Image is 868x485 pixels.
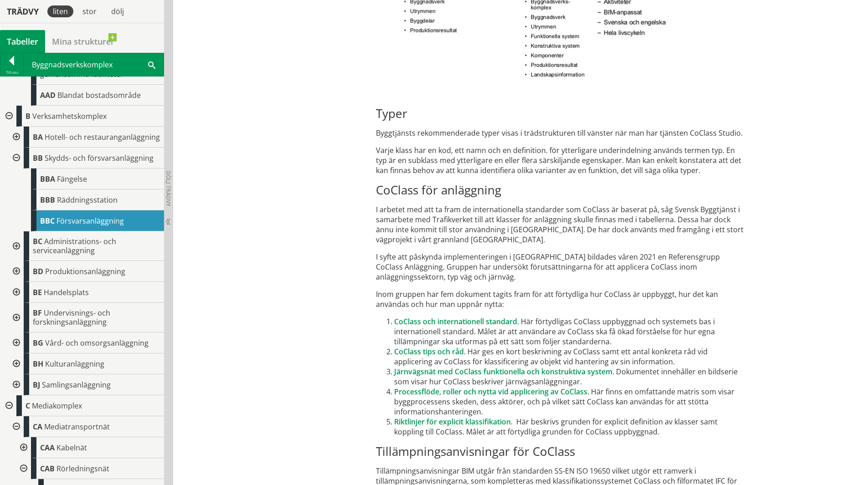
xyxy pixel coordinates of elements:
a: Mina strukturer [45,30,121,53]
span: BBB [40,195,55,205]
div: Gå till informationssidan för CoClass Studio [7,332,164,353]
span: Blandat bostadsområde [57,90,141,100]
div: Trädvy [2,6,44,16]
p: Varje klass har en kod, ett namn och en definition. för ytterligare underindelning används termen... [376,145,745,175]
li: . Här ges en kort beskrivning av CoClass samt ett antal konkreta råd vid applicering av CoClass f... [394,347,745,367]
div: stor [77,5,102,17]
span: Skydds- och försvarsanläggning [45,153,154,163]
a: CoClass tips och råd [394,347,464,357]
span: Rörledningsnät [56,464,109,474]
span: BF [33,308,42,318]
span: Administrations- och serviceanläggning [33,236,116,255]
h2: Typer [376,106,745,121]
span: Samlingsanläggning [42,380,111,390]
span: BE [33,287,42,297]
span: BBC [40,216,55,226]
span: Kulturanläggning [45,359,104,369]
span: Fängelse [57,174,87,184]
span: BA [33,132,43,142]
span: Produktionsanläggning [45,266,125,276]
span: Försvarsanläggning [56,216,124,226]
a: Processflöde, roller och nytta vid applicering av CoClass [394,387,587,397]
div: Gå till informationssidan för CoClass Studio [7,261,164,282]
span: Hotell- och restauranganläggning [45,132,160,142]
span: Räddningsstation [57,195,118,205]
span: CA [33,422,42,432]
span: AAD [40,90,56,100]
span: Verksamhetskomplex [32,111,107,121]
span: BC [33,236,42,246]
p: Byggtjänsts rekommenderade typer visas i trädstrukturen till vänster när man har tjänsten CoClass... [376,128,745,138]
div: Gå till informationssidan för CoClass Studio [7,353,164,374]
span: Mediakomplex [32,401,82,411]
div: Gå till informationssidan för CoClass Studio [7,303,164,332]
li: . Här finns en omfattande matris som visar byggprocessens skeden, dess aktörer, och på vilket sät... [394,387,745,417]
span: BD [33,266,43,276]
div: Gå till informationssidan för CoClass Studio [15,168,164,189]
div: liten [47,5,73,17]
span: Handelsplats [44,287,89,297]
li: . Dokumentet innehåller en bildserie som visar hur CoClass beskriver järnvägsanläggningar. [394,367,745,387]
span: B [26,111,31,121]
a: CoClass och internationell standard [394,317,517,327]
div: Gå till informationssidan för CoClass Studio [15,210,164,231]
span: Vård- och omsorgsanläggning [45,338,149,348]
span: CAB [40,464,55,474]
div: Gå till informationssidan för CoClass Studio [15,85,164,106]
div: Gå till informationssidan för CoClass Studio [7,127,164,148]
p: Inom gruppen har fem dokument tagits fram för att förtydliga hur CoClass är uppbyggt, hur det kan... [376,289,745,309]
div: Byggnadsverkskomplex [24,53,164,76]
a: Järnvägsnät med CoClass funktionella och konstruktiva system [394,367,612,377]
div: dölj [106,5,129,17]
h2: CoClass för anläggning [376,183,745,197]
span: Sök i tabellen [148,60,155,69]
div: Gå till informationssidan för CoClass Studio [15,189,164,210]
div: Gå till informationssidan för CoClass Studio [7,282,164,303]
p: I syfte att påskynda implementeringen i [GEOGRAPHIC_DATA] bildades våren 2021 en Referensgrupp Co... [376,252,745,282]
span: BB [33,153,43,163]
div: Gå till informationssidan för CoClass Studio [7,148,164,231]
div: Gå till informationssidan för CoClass Studio [7,374,164,395]
span: Kabelnät [56,443,87,453]
li: . Här beskrivs grunden för explicit definition av klasser samt koppling till CoClass. Målet är at... [394,417,745,437]
span: Mediatransportnät [44,422,110,432]
h2: Tillämpningsanvisningar för CoClass [376,444,745,459]
div: Gå till informationssidan för CoClass Studio [7,231,164,261]
li: . Här förtydligas CoClass uppbyggnad och systemets bas i internationell standard. Målet är att an... [394,317,745,347]
span: BG [33,338,43,348]
div: Gå till informationssidan för CoClass Studio [15,437,164,458]
span: C [26,401,30,411]
span: Undervisnings- och forskningsanläggning [33,308,110,327]
span: BH [33,359,43,369]
p: I arbetet med att ta fram de internationella standarder som CoClass är baserat på, såg Svensk Byg... [376,204,745,245]
span: CAA [40,443,55,453]
div: Tillbaka [0,69,23,76]
span: BJ [33,380,40,390]
a: Riktlinjer för explicit klassifikation [394,417,511,427]
span: Dölj trädvy [164,171,172,206]
span: BBA [40,174,55,184]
